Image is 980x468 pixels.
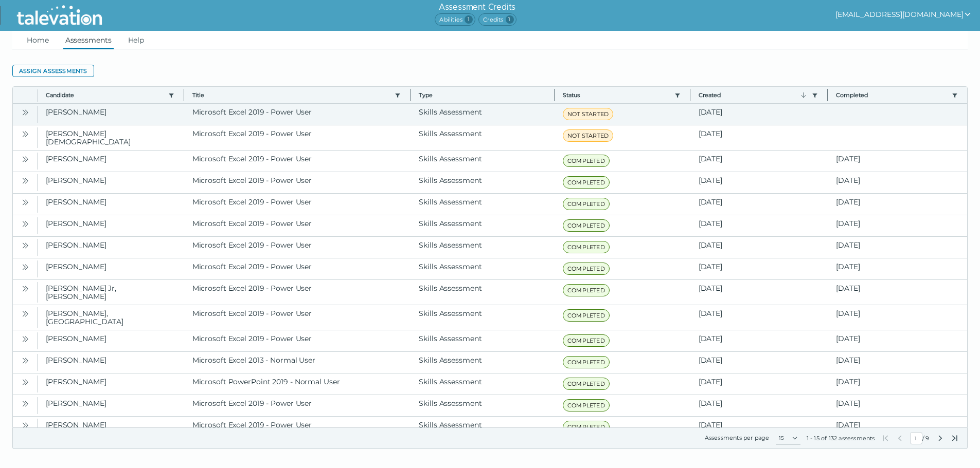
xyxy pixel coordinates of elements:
[25,31,51,49] a: Home
[435,1,519,13] h6: Assessment Credits
[38,305,184,330] clr-dg-cell: [PERSON_NAME], [GEOGRAPHIC_DATA]
[435,13,475,26] span: Abilities
[21,310,29,318] cds-icon: Open
[407,84,414,106] button: Column resize handle
[19,397,31,409] button: Open
[38,151,184,172] clr-dg-cell: [PERSON_NAME]
[828,395,967,416] clr-dg-cell: [DATE]
[563,91,670,99] button: Status
[184,352,411,373] clr-dg-cell: Microsoft Excel 2013 - Normal User
[184,125,411,150] clr-dg-cell: Microsoft Excel 2019 - Power User
[184,172,411,193] clr-dg-cell: Microsoft Excel 2019 - Power User
[563,198,610,210] span: COMPLETED
[19,354,31,366] button: Open
[19,332,31,345] button: Open
[21,263,29,271] cds-icon: Open
[38,280,184,305] clr-dg-cell: [PERSON_NAME] Jr, [PERSON_NAME]
[411,151,555,172] clr-dg-cell: Skills Assessment
[828,305,967,330] clr-dg-cell: [DATE]
[19,307,31,320] button: Open
[21,198,29,207] cds-icon: Open
[828,194,967,215] clr-dg-cell: [DATE]
[21,108,29,117] cds-icon: Open
[184,151,411,172] clr-dg-cell: Microsoft Excel 2019 - Power User
[563,155,610,167] span: COMPLETED
[705,434,770,441] label: Assessments per page
[411,280,555,305] clr-dg-cell: Skills Assessment
[828,215,967,236] clr-dg-cell: [DATE]
[690,151,828,172] clr-dg-cell: [DATE]
[19,153,31,165] button: Open
[38,417,184,438] clr-dg-cell: [PERSON_NAME]
[38,194,184,215] clr-dg-cell: [PERSON_NAME]
[881,434,889,442] button: First Page
[184,104,411,125] clr-dg-cell: Microsoft Excel 2019 - Power User
[687,84,693,106] button: Column resize handle
[563,219,610,232] span: COMPLETED
[563,284,610,296] span: COMPLETED
[21,285,29,293] cds-icon: Open
[184,194,411,215] clr-dg-cell: Microsoft Excel 2019 - Power User
[181,84,187,106] button: Column resize handle
[12,3,106,28] img: Talevation_Logo_Transparent_white.png
[828,373,967,395] clr-dg-cell: [DATE]
[835,8,972,21] button: show user actions
[19,419,31,431] button: Open
[690,215,828,236] clr-dg-cell: [DATE]
[690,352,828,373] clr-dg-cell: [DATE]
[19,376,31,388] button: Open
[828,280,967,305] clr-dg-cell: [DATE]
[690,280,828,305] clr-dg-cell: [DATE]
[690,172,828,193] clr-dg-cell: [DATE]
[836,91,948,99] button: Completed
[19,196,31,208] button: Open
[563,108,613,120] span: NOT STARTED
[506,15,514,24] span: 1
[21,378,29,386] cds-icon: Open
[38,258,184,279] clr-dg-cell: [PERSON_NAME]
[936,434,945,442] button: Next Page
[184,305,411,330] clr-dg-cell: Microsoft Excel 2019 - Power User
[563,421,610,433] span: COMPLETED
[184,280,411,305] clr-dg-cell: Microsoft Excel 2019 - Power User
[411,172,555,193] clr-dg-cell: Skills Assessment
[828,151,967,172] clr-dg-cell: [DATE]
[690,237,828,258] clr-dg-cell: [DATE]
[828,330,967,351] clr-dg-cell: [DATE]
[38,125,184,150] clr-dg-cell: [PERSON_NAME][DEMOGRAPHIC_DATA]
[19,282,31,294] button: Open
[21,400,29,408] cds-icon: Open
[828,258,967,279] clr-dg-cell: [DATE]
[563,176,610,189] span: COMPLETED
[828,417,967,438] clr-dg-cell: [DATE]
[38,330,184,351] clr-dg-cell: [PERSON_NAME]
[828,352,967,373] clr-dg-cell: [DATE]
[192,91,391,99] button: Title
[690,417,828,438] clr-dg-cell: [DATE]
[184,373,411,395] clr-dg-cell: Microsoft PowerPoint 2019 - Normal User
[807,434,875,442] div: 1 - 15 of 132 assessments
[690,305,828,330] clr-dg-cell: [DATE]
[19,127,31,140] button: Open
[126,31,147,49] a: Help
[881,432,959,444] div: /
[563,129,613,142] span: NOT STARTED
[551,84,558,106] button: Column resize handle
[46,91,164,99] button: Candidate
[21,357,29,365] cds-icon: Open
[12,65,94,77] button: Assign assessments
[828,237,967,258] clr-dg-cell: [DATE]
[184,237,411,258] clr-dg-cell: Microsoft Excel 2019 - Power User
[411,395,555,416] clr-dg-cell: Skills Assessment
[184,330,411,351] clr-dg-cell: Microsoft Excel 2019 - Power User
[38,395,184,416] clr-dg-cell: [PERSON_NAME]
[411,125,555,150] clr-dg-cell: Skills Assessment
[828,172,967,193] clr-dg-cell: [DATE]
[690,330,828,351] clr-dg-cell: [DATE]
[411,305,555,330] clr-dg-cell: Skills Assessment
[411,258,555,279] clr-dg-cell: Skills Assessment
[924,434,930,442] span: Total Pages
[21,335,29,343] cds-icon: Open
[563,263,610,275] span: COMPLETED
[690,125,828,150] clr-dg-cell: [DATE]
